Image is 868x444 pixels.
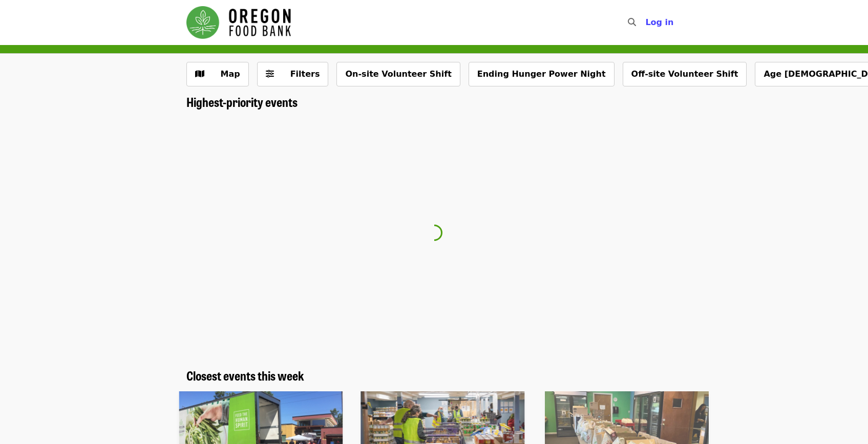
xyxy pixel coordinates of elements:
span: Filters [290,69,320,79]
button: Ending Hunger Power Night [469,62,615,86]
button: Off-site Volunteer Shift [623,62,747,86]
i: search icon [628,17,636,27]
button: Log in [637,12,682,33]
input: Search [642,10,650,35]
img: Oregon Food Bank - Home [186,6,291,39]
i: sliders-h icon [266,69,274,79]
button: Show map view [186,62,249,86]
i: map icon [195,69,204,79]
a: Closest events this week [186,368,304,383]
span: Closest events this week [186,366,304,384]
a: Highest-priority events [186,95,298,109]
span: Log in [645,17,673,27]
div: Closest events this week [178,368,690,383]
span: Map [221,69,240,79]
button: On-site Volunteer Shift [336,62,460,86]
button: Filters (0 selected) [257,62,329,86]
div: Highest-priority events [178,95,690,109]
span: Highest-priority events [186,93,298,110]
